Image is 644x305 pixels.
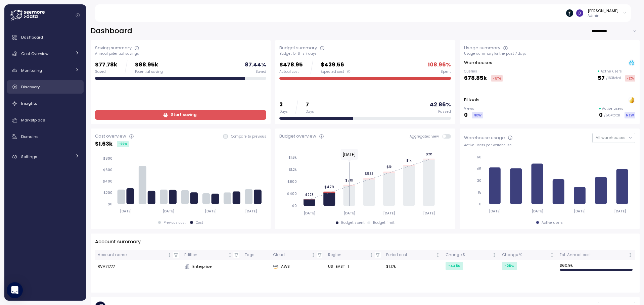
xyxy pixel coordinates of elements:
tspan: [DATE] [383,211,395,215]
div: Edition [184,252,227,258]
div: Est. Annual cost [560,252,627,258]
div: Cost [196,220,203,225]
p: 57 [598,74,605,83]
div: Annual potential savings [95,51,266,56]
tspan: 60 [477,155,481,159]
a: Marketplace [7,113,84,127]
a: Dashboard [7,31,84,44]
div: Not sorted [369,253,374,257]
div: Not sorted [628,253,633,257]
a: Insights [7,97,84,110]
th: CloudNot sorted [270,250,325,260]
tspan: $1.2k [289,167,297,172]
span: Start saving [171,110,196,119]
div: Not sorted [228,253,232,257]
td: RVA71777 [95,260,182,273]
a: Monitoring [7,64,84,77]
div: -448 $ [446,262,463,270]
div: -22 % [117,141,129,147]
span: Expected cost [321,69,344,74]
a: Domains [7,130,84,143]
div: -28 % [502,262,517,270]
span: Marketplace [21,117,45,123]
div: Budget for this 7 days [279,51,451,56]
tspan: 30 [477,179,481,183]
tspan: $200 [103,191,112,195]
p: Active users [601,69,622,74]
th: Change $Not sorted [443,250,499,260]
div: -17 % [491,75,503,82]
span: All warehouses [596,135,626,140]
div: Budget spent [341,220,365,225]
div: Budget limit [373,220,395,225]
div: -2 % [625,75,635,82]
p: $88.95k [135,60,163,69]
tspan: [DATE] [614,209,626,213]
div: [PERSON_NAME] [588,8,618,13]
div: Spent [441,69,451,74]
div: Not sorted [167,253,172,257]
span: Domains [21,134,39,139]
div: Saving summary [95,45,132,51]
span: Dashboard [21,35,43,40]
th: Est. Annual costNot sorted [557,250,635,260]
p: 678.85k [464,74,487,83]
p: / 504 total [604,113,620,118]
span: Discovery [21,84,40,90]
div: Open Intercom Messenger [7,282,23,298]
p: Admin [588,13,618,18]
div: Days [306,109,314,114]
tspan: $1k [386,165,392,169]
span: Enterprise [192,264,212,270]
tspan: $800 [287,180,297,184]
tspan: $600 [103,168,112,172]
tspan: [DATE] [163,209,174,213]
p: $77.78k [95,60,117,69]
td: $1.17k [383,260,443,273]
tspan: 0 [479,202,481,206]
p: / 163 total [606,76,621,81]
p: $478.95 [279,60,303,69]
div: Not sorted [550,253,554,257]
div: Saved [256,69,266,74]
tspan: $922 [365,171,373,176]
tspan: $479 [324,185,334,189]
p: 87.44 % [245,60,266,69]
div: Period cost [386,252,434,258]
div: NEW [472,112,483,118]
th: Period costNot sorted [383,250,443,260]
div: Active users per warehouse [464,143,635,148]
p: 0 [464,111,468,120]
button: All warehouses [592,133,635,143]
p: Compare to previous [231,134,266,139]
div: Not sorted [435,253,440,257]
p: $439.56 [321,60,351,69]
th: Change %Not sorted [499,250,557,260]
p: 42.86 % [430,100,451,109]
div: Not sorted [311,253,316,257]
span: Aggregated view [410,134,442,139]
button: Collapse navigation [74,13,82,18]
div: Passed [438,109,451,114]
span: Cost Overview [21,51,48,56]
div: Usage summary for the past 7 days [464,51,635,56]
tspan: $400 [287,192,297,196]
th: RegionNot sorted [325,250,383,260]
p: 3 [279,100,288,109]
tspan: $0 [292,204,297,208]
h2: Dashboard [91,26,132,36]
img: ACg8ocItJC8tCQxi3_P-VkSK74Q2EtMJdhzWw5S0USwfGnV48jTzug=s96-c [576,9,583,16]
div: Cloud [273,252,310,258]
tspan: $800 [103,156,112,161]
tspan: $2k [426,152,432,156]
div: Saved [95,69,117,74]
p: Views [464,106,483,111]
tspan: [DATE] [532,209,543,213]
p: $ 1.63k [95,140,112,149]
div: Actual cost [279,69,303,74]
tspan: $1k [406,158,412,163]
div: Potential saving [135,69,163,74]
tspan: 15 [478,190,481,195]
tspan: [DATE] [245,209,257,213]
a: Cost Overview [7,47,84,60]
